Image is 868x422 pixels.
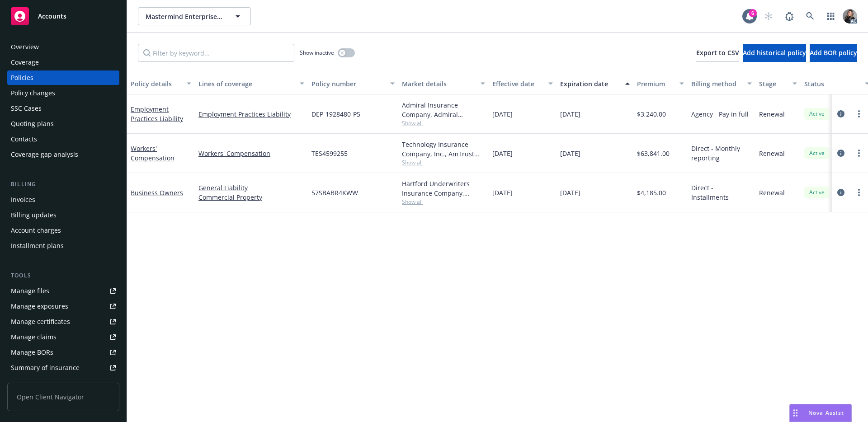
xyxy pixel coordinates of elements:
[7,299,119,314] a: Manage exposures
[11,361,80,375] div: Summary of insurance
[7,40,119,54] a: Overview
[11,147,78,162] div: Coverage gap analysis
[402,179,485,198] div: Hartford Underwriters Insurance Company, Hartford Insurance Group
[743,48,806,57] span: Add historical policy
[198,149,304,158] a: Workers' Compensation
[195,73,308,94] button: Lines of coverage
[854,148,864,159] a: more
[557,73,633,94] button: Expiration date
[843,9,857,23] img: photo
[398,73,489,94] button: Market details
[7,208,119,222] a: Billing updates
[311,109,360,119] span: DEP-1928480-P5
[835,108,846,119] a: circleInformation
[38,13,66,20] span: Accounts
[560,79,620,89] div: Expiration date
[402,140,485,159] div: Technology Insurance Company, Inc., AmTrust Financial Services
[11,55,39,70] div: Coverage
[759,79,787,89] div: Stage
[822,7,840,25] a: Switch app
[11,345,53,360] div: Manage BORs
[11,101,42,116] div: SSC Cases
[11,239,64,253] div: Installment plans
[131,79,181,89] div: Policy details
[7,239,119,253] a: Installment plans
[691,183,752,202] span: Direct - Installments
[7,55,119,70] a: Coverage
[804,79,859,89] div: Status
[11,132,37,146] div: Contacts
[402,119,485,127] span: Show all
[637,109,666,119] span: $3,240.00
[198,109,304,119] a: Employment Practices Liability
[402,100,485,119] div: Admiral Insurance Company, Admiral Insurance Group ([PERSON_NAME] Corporation), RT Specialty Insu...
[11,284,49,298] div: Manage files
[7,180,119,189] div: Billing
[7,147,119,162] a: Coverage gap analysis
[311,149,348,158] span: TES4599255
[560,149,580,158] span: [DATE]
[131,188,183,197] a: Business Owners
[7,383,119,411] span: Open Client Navigator
[560,109,580,119] span: [DATE]
[127,73,195,94] button: Policy details
[691,79,742,89] div: Billing method
[11,117,54,131] div: Quoting plans
[790,404,801,422] div: Drag to move
[300,49,334,56] span: Show inactive
[11,192,35,207] div: Invoices
[7,345,119,360] a: Manage BORs
[7,4,119,29] a: Accounts
[489,73,557,94] button: Effective date
[492,109,513,119] span: [DATE]
[7,117,119,131] a: Quoting plans
[7,70,119,85] a: Policies
[560,188,580,197] span: [DATE]
[759,7,778,25] a: Start snowing
[7,223,119,238] a: Account charges
[835,187,846,198] a: circleInformation
[492,79,543,89] div: Effective date
[810,48,857,57] span: Add BOR policy
[11,299,68,314] div: Manage exposures
[402,198,485,206] span: Show all
[492,188,513,197] span: [DATE]
[198,183,304,192] a: General Liability
[311,79,385,89] div: Policy number
[11,208,57,222] div: Billing updates
[854,187,864,198] a: more
[311,188,358,197] span: 57SBABR4KWW
[808,188,826,197] span: Active
[308,73,398,94] button: Policy number
[759,109,785,119] span: Renewal
[138,44,294,62] input: Filter by keyword...
[801,7,819,25] a: Search
[633,73,688,94] button: Premium
[11,314,70,329] div: Manage certificates
[759,188,785,197] span: Renewal
[7,314,119,329] a: Manage certificates
[743,44,806,62] button: Add historical policy
[759,149,785,158] span: Renewal
[780,7,798,25] a: Report a Bug
[7,361,119,375] a: Summary of insurance
[637,188,666,197] span: $4,185.00
[688,73,755,94] button: Billing method
[7,132,119,146] a: Contacts
[696,44,739,62] button: Export to CSV
[810,44,857,62] button: Add BOR policy
[11,223,61,238] div: Account charges
[11,330,57,344] div: Manage claims
[696,48,739,57] span: Export to CSV
[808,110,826,118] span: Active
[637,149,670,158] span: $63,841.00
[11,70,33,85] div: Policies
[11,40,39,54] div: Overview
[808,409,844,417] span: Nova Assist
[7,86,119,100] a: Policy changes
[11,86,55,100] div: Policy changes
[755,73,801,94] button: Stage
[691,144,752,163] span: Direct - Monthly reporting
[138,7,251,25] button: Mastermind Enterprises, Inc.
